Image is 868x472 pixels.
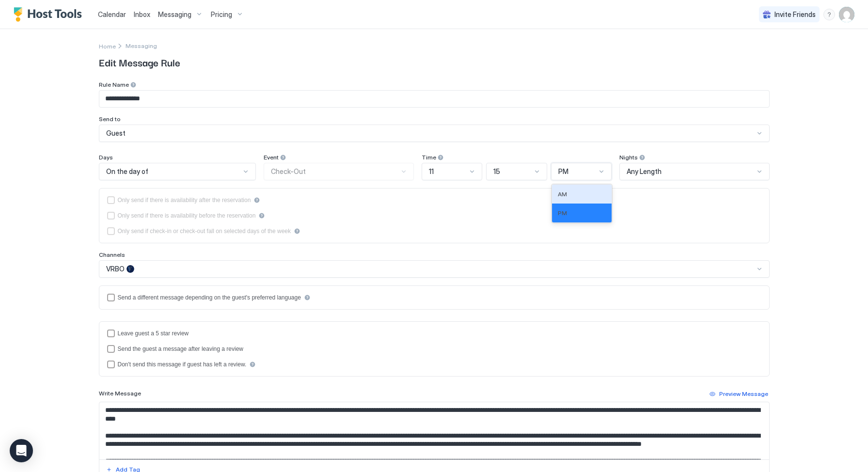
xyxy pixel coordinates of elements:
[107,212,761,220] div: beforeReservation
[107,330,761,337] div: reviewEnabled
[774,10,816,19] span: Invite Friends
[126,42,157,49] div: Breadcrumb
[99,55,770,69] span: Edit Message Rule
[134,10,150,18] span: Inbox
[558,190,567,198] span: AM
[99,43,116,50] span: Home
[98,10,126,18] span: Calendar
[429,167,434,176] span: 11
[627,167,662,176] span: Any Length
[106,129,126,138] span: Guest
[106,265,125,273] span: VRBO
[719,390,768,398] div: Preview Message
[118,361,247,368] div: Don't send this message if guest has left a review.
[118,212,256,219] div: Only send if there is availability before the reservation
[493,167,500,176] span: 15
[107,294,761,301] div: languagesEnabled
[839,7,854,22] div: User profile
[126,42,157,49] span: Messaging
[14,7,86,22] a: Host Tools Logo
[99,154,113,161] span: Days
[158,10,191,19] span: Messaging
[118,228,291,235] div: Only send if check-in or check-out fall on selected days of the week
[118,294,301,301] div: Send a different message depending on the guest's preferred language
[134,9,150,19] a: Inbox
[107,196,761,204] div: afterReservation
[99,81,129,88] span: Rule Name
[558,167,568,176] span: PM
[211,10,232,19] span: Pricing
[106,167,148,176] span: On the day of
[422,154,436,161] span: Time
[10,439,33,462] div: Open Intercom Messenger
[99,41,116,51] div: Breadcrumb
[118,330,189,337] div: Leave guest a 5 star review
[107,361,761,368] div: disableMessageAfterReview
[118,346,244,352] div: Send the guest a message after leaving a review
[99,115,121,123] span: Send to
[823,9,835,20] div: menu
[99,91,769,107] input: Input Field
[99,390,141,397] span: Write Message
[619,154,638,161] span: Nights
[264,154,279,161] span: Event
[107,227,761,235] div: isLimited
[99,251,125,258] span: Channels
[98,9,126,19] a: Calendar
[558,209,567,217] span: PM
[107,345,761,353] div: sendMessageAfterLeavingReview
[708,388,770,400] button: Preview Message
[118,197,251,204] div: Only send if there is availability after the reservation
[99,402,769,459] textarea: Input Field
[99,41,116,51] a: Home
